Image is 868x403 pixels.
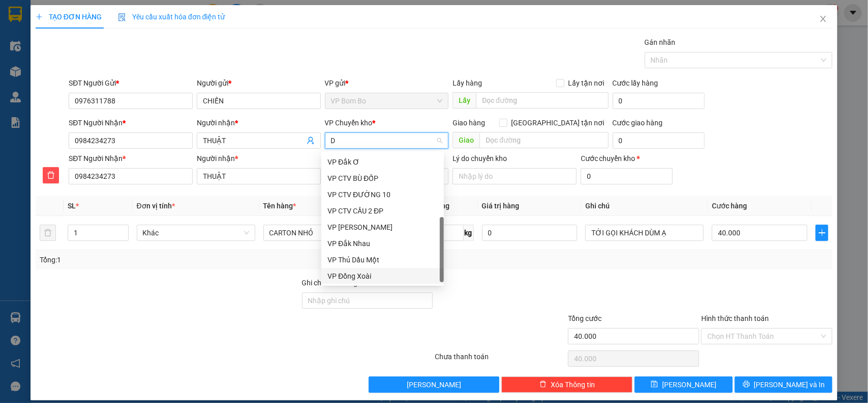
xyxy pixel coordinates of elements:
[453,92,476,109] span: Lấy
[453,132,480,148] span: Giao
[507,117,609,128] span: [GEOGRAPHIC_DATA] tận nơi
[263,225,382,241] input: VD: Bàn, Ghế
[118,13,225,21] span: Yêu cầu xuất hóa đơn điện tử
[327,173,438,184] div: VP CTV BÙ ĐỐP
[327,271,438,282] div: VP Đồng Xoài
[327,238,438,249] div: VP Đắk Nhau
[327,254,438,265] div: VP Thủ Dầu Một
[321,219,444,235] div: VP Đức Liễu
[407,379,461,390] span: [PERSON_NAME]
[501,377,633,393] button: deleteXóa Thông tin
[321,186,444,203] div: VP CTV ĐƯỜNG 10
[69,77,193,89] div: SĐT Người Gửi
[819,15,827,23] span: close
[453,79,482,87] span: Lấy hàng
[453,168,577,184] input: Lý do chuyển kho
[197,153,321,164] div: Người nhận
[197,168,321,184] input: Tên người nhận
[735,377,832,393] button: printer[PERSON_NAME] và In
[816,225,828,241] button: plus
[613,132,705,149] input: Cước giao hàng
[701,314,769,323] label: Hình thức thanh toán
[36,13,43,20] span: plus
[327,222,438,233] div: VP [PERSON_NAME]
[476,92,609,109] input: Dọc đường
[568,314,602,323] span: Tổng cước
[263,202,296,210] span: Tên hàng
[327,205,438,217] div: VP CTV CẦU 2 ĐP
[137,202,175,210] span: Đơn vị tính
[482,225,578,241] input: 0
[743,381,750,389] span: printer
[712,202,747,210] span: Cước hàng
[321,252,444,268] div: VP Thủ Dầu Một
[143,225,249,240] span: Khác
[480,132,609,148] input: Dọc đường
[68,202,76,210] span: SL
[36,13,102,21] span: TẠO ĐƠN HÀNG
[302,292,433,309] input: Ghi chú đơn hàng
[613,93,705,109] input: Cước lấy hàng
[613,79,659,87] label: Cước lấy hàng
[321,203,444,219] div: VP CTV CẦU 2 ĐP
[327,156,438,168] div: VP Đắk Ơ
[325,77,449,89] div: VP gửi
[327,189,438,200] div: VP CTV ĐƯỜNG 10
[540,381,547,389] span: delete
[40,254,336,265] div: Tổng: 1
[613,119,663,127] label: Cước giao hàng
[197,117,321,128] div: Người nhận
[809,5,837,34] button: Close
[331,93,443,109] span: VP Bom Bo
[43,171,58,179] span: delete
[551,379,595,390] span: Xóa Thông tin
[453,154,507,163] label: Lý do chuyển kho
[325,119,373,127] span: VP Chuyển kho
[581,196,708,216] th: Ghi chú
[118,13,126,21] img: icon
[651,381,658,389] span: save
[434,351,567,369] div: Chưa thanh toán
[482,202,520,210] span: Giá trị hàng
[369,377,500,393] button: [PERSON_NAME]
[40,225,56,241] button: delete
[321,235,444,252] div: VP Đắk Nhau
[307,137,315,145] span: user-add
[321,154,444,170] div: VP Đắk Ơ
[197,77,321,89] div: Người gửi
[816,229,828,237] span: plus
[321,170,444,186] div: VP CTV BÙ ĐỐP
[645,38,676,46] label: Gán nhãn
[302,279,358,287] label: Ghi chú đơn hàng
[464,225,474,241] span: kg
[662,379,716,390] span: [PERSON_NAME]
[453,119,485,127] span: Giao hàng
[69,153,193,164] div: SĐT Người Nhận
[69,168,193,184] input: SĐT người nhận
[43,167,59,183] button: delete
[69,117,193,128] div: SĐT Người Nhận
[321,268,444,284] div: VP Đồng Xoài
[564,77,609,89] span: Lấy tận nơi
[585,225,704,241] input: Ghi Chú
[635,377,732,393] button: save[PERSON_NAME]
[581,153,673,164] div: Cước chuyển kho
[754,379,825,390] span: [PERSON_NAME] và In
